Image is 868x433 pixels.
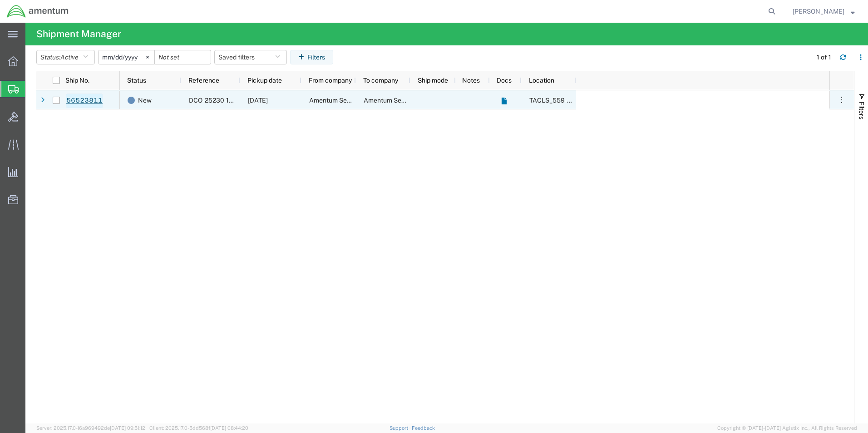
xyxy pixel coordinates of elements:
[210,425,248,431] span: [DATE] 08:44:20
[364,97,432,104] span: Amentum Services, Inc.
[66,93,103,108] a: 56523811
[60,54,79,61] span: Active
[247,77,282,84] span: Pickup date
[418,77,448,84] span: Ship mode
[36,425,145,431] span: Server: 2025.17.0-16a969492de
[309,77,352,84] span: From company
[717,424,857,432] span: Copyright © [DATE]-[DATE] Agistix Inc., All Rights Reserved
[65,77,89,84] span: Ship No.
[110,425,145,431] span: [DATE] 09:51:12
[497,77,512,84] span: Docs
[363,77,398,84] span: To company
[189,97,249,104] span: DCO-25230-166965
[188,77,219,84] span: Reference
[6,5,69,18] img: logo
[390,425,412,431] a: Support
[793,6,844,16] span: Nathan Dick
[309,97,377,104] span: Amentum Services, Inc.
[858,102,865,119] span: Filters
[290,50,333,64] button: Filters
[138,91,152,110] span: New
[155,50,211,64] input: Not set
[792,6,855,17] button: [PERSON_NAME]
[99,50,154,64] input: Not set
[149,425,248,431] span: Client: 2025.17.0-5dd568f
[36,23,121,45] h4: Shipment Manager
[817,53,833,62] div: 1 of 1
[36,50,95,64] button: Status:Active
[127,77,146,84] span: Status
[412,425,435,431] a: Feedback
[214,50,287,64] button: Saved filters
[529,97,669,104] span: TACLS_559-Springfield, Illinois
[248,97,268,104] span: 08/18/2025
[462,77,480,84] span: Notes
[529,77,554,84] span: Location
